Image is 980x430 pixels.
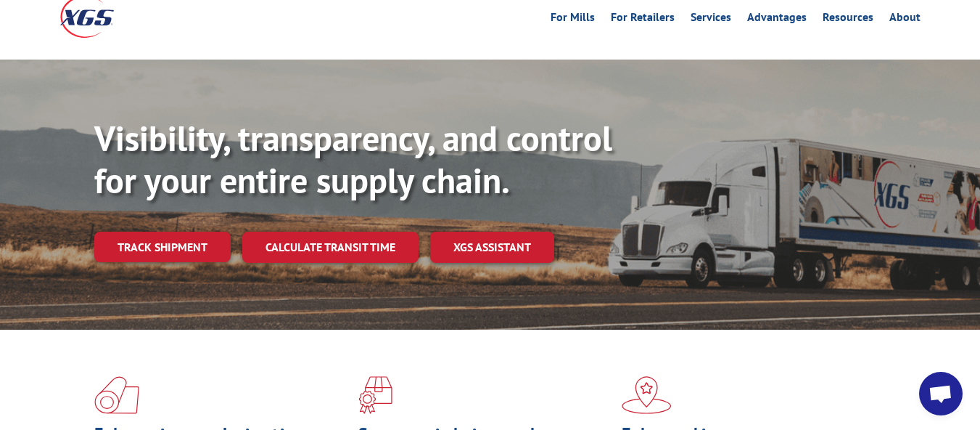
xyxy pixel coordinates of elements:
[358,376,392,414] img: xgs-icon-focused-on-flooring-red
[94,376,139,414] img: xgs-icon-total-supply-chain-intelligence-red
[691,12,731,28] a: Services
[889,12,921,28] a: About
[242,232,419,263] a: Calculate transit time
[551,12,595,28] a: For Mills
[94,232,231,262] a: Track shipment
[611,12,675,28] a: For Retailers
[919,372,963,415] div: Open chat
[823,12,873,28] a: Resources
[622,376,672,414] img: xgs-icon-flagship-distribution-model-red
[430,232,554,263] a: XGS ASSISTANT
[747,12,807,28] a: Advantages
[94,115,612,203] b: Visibility, transparency, and control for your entire supply chain.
